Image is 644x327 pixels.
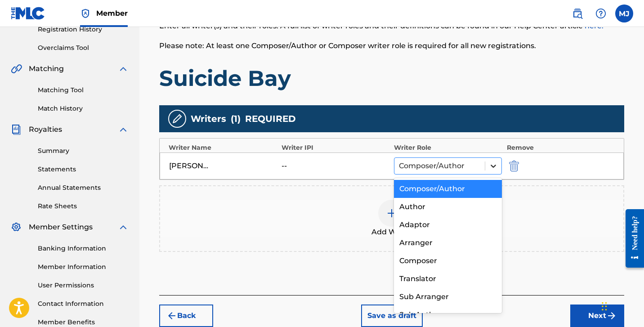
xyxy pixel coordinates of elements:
[166,310,177,321] img: 7ee5dd4eb1f8a8e3ef2f.svg
[38,244,129,253] a: Banking Information
[509,161,519,171] img: 12a2ab48e56ec057fbd8.svg
[592,4,610,22] div: Help
[394,234,502,252] div: Arranger
[599,284,644,327] iframe: Chat Widget
[38,104,129,113] a: Match History
[394,270,502,288] div: Translator
[118,222,129,233] img: expand
[29,222,93,233] span: Member Settings
[570,305,624,327] button: Next
[38,146,129,156] a: Summary
[394,306,502,324] div: Sub Author
[361,305,423,327] button: Save as draft
[282,143,390,152] div: Writer IPI
[96,8,128,18] span: Member
[619,200,644,277] iframe: Resource Center
[11,124,22,135] img: Royalties
[371,227,412,237] span: Add Writer
[38,25,129,34] a: Registration History
[507,143,615,152] div: Remove
[80,8,91,19] img: Top Rightsholder
[394,288,502,306] div: Sub Arranger
[191,112,226,125] span: Writers
[394,252,502,270] div: Composer
[595,8,606,19] img: help
[38,299,129,309] a: Contact Information
[38,281,129,290] a: User Permissions
[159,305,213,327] button: Back
[29,63,64,74] span: Matching
[38,43,129,53] a: Overclaims Tool
[11,222,22,233] img: Member Settings
[615,4,633,22] div: User Menu
[11,63,22,74] img: Matching
[11,7,45,20] img: MLC Logo
[38,318,129,327] a: Member Benefits
[169,143,277,152] div: Writer Name
[394,143,502,152] div: Writer Role
[568,4,586,22] a: Public Search
[245,112,296,125] span: REQUIRED
[231,112,241,125] span: ( 1 )
[38,85,129,95] a: Matching Tool
[172,113,183,124] img: writers
[602,293,607,320] div: Drag
[29,124,62,135] span: Royalties
[572,8,583,19] img: search
[386,208,397,219] img: add
[394,216,502,234] div: Adaptor
[38,183,129,193] a: Annual Statements
[394,198,502,216] div: Author
[394,180,502,198] div: Composer/Author
[38,202,129,211] a: Rate Sheets
[38,165,129,174] a: Statements
[118,63,129,74] img: expand
[118,124,129,135] img: expand
[159,65,624,92] h1: Suicide Bay
[159,41,536,50] span: Please note: At least one Composer/Author or Composer writer role is required for all new registr...
[38,262,129,272] a: Member Information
